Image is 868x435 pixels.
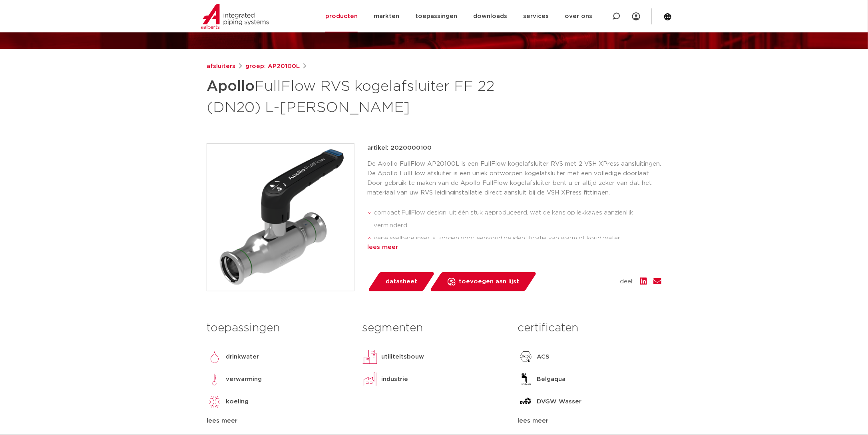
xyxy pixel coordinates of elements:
img: industrie [362,371,378,387]
img: drinkwater [207,349,223,365]
p: utiliteitsbouw [381,352,424,362]
img: ACS [518,349,534,365]
div: lees meer [518,416,661,426]
img: Belgaqua [518,371,534,387]
img: verwarming [207,371,223,387]
p: artikel: 2020000100 [367,143,432,153]
img: Product Image for Apollo FullFlow RVS kogelafsluiter FF 22 (DN20) L-hendel [207,144,354,291]
p: industrie [381,375,408,384]
span: toevoegen aan lijst [459,275,519,288]
a: afsluiters [207,62,235,71]
p: drinkwater [226,352,259,362]
img: utiliteitsbouw [362,349,378,365]
p: Belgaqua [537,375,566,384]
p: De Apollo FullFlow AP20100L is een FullFlow kogelafsluiter RVS met 2 VSH XPress aansluitingen. De... [367,159,661,198]
span: deel: [620,277,633,287]
p: ACS [537,352,550,362]
p: DVGW Wasser [537,397,582,407]
div: lees meer [367,243,661,252]
a: datasheet [367,272,435,291]
img: koeling [207,394,223,410]
img: DVGW Wasser [518,394,534,410]
p: koeling [226,397,249,407]
li: verwisselbare inserts, zorgen voor eenvoudige identificatie van warm of koud water [374,232,661,245]
a: groep: AP20100L [245,62,300,71]
span: datasheet [386,275,417,288]
strong: Apollo [207,79,255,94]
div: lees meer [207,416,350,426]
h3: certificaten [518,320,661,336]
h1: FullFlow RVS kogelafsluiter FF 22 (DN20) L-[PERSON_NAME] [207,74,507,118]
p: verwarming [226,375,262,384]
li: compact FullFlow design, uit één stuk geproduceerd, wat de kans op lekkages aanzienlijk verminderd [374,206,661,232]
h3: segmenten [362,320,506,336]
h3: toepassingen [207,320,350,336]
